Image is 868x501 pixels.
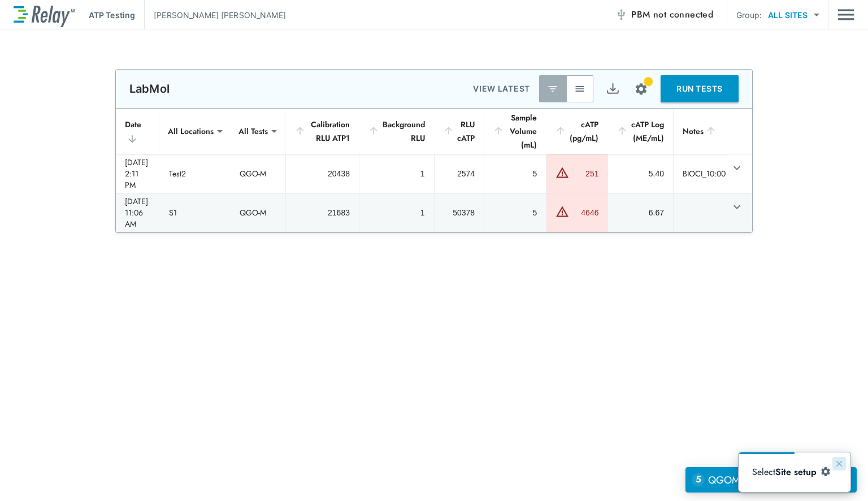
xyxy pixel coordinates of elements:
[739,452,850,492] iframe: bubble
[634,82,648,96] img: Settings Icon
[493,168,537,179] div: 5
[160,154,231,193] td: Test2
[160,193,231,232] td: S1
[837,4,854,25] button: Main menu
[673,154,727,193] td: BIOCI_10:00
[493,111,537,152] div: Sample Volume (mL)
[617,118,663,145] div: cATP Log (ME/mL)
[160,120,222,142] div: All Locations
[617,168,663,179] div: 5.40
[154,9,286,21] p: [PERSON_NAME] [PERSON_NAME]
[626,74,656,104] button: Site setup
[294,118,350,145] div: Calibration RLU ATP1
[661,75,739,102] button: RUN TESTS
[116,109,752,232] table: sticky table
[736,9,762,21] p: Group:
[295,168,350,179] div: 20438
[599,75,626,102] button: Export
[685,467,857,493] iframe: Resource center
[617,207,663,218] div: 6.67
[631,7,713,23] span: PBM
[473,82,530,96] p: VIEW LATEST
[727,197,747,217] button: expand row
[493,207,537,218] div: 5
[572,168,598,179] div: 251
[89,9,135,21] p: ATP Testing
[443,118,475,145] div: RLU cATP
[295,207,350,218] div: 21683
[727,158,747,178] button: expand row
[14,3,75,27] img: LuminUltra Relay
[125,196,151,230] div: [DATE] 11:06 AM
[555,205,569,218] img: Warning
[368,118,425,145] div: Background RLU
[116,109,160,154] th: Date
[368,168,425,179] div: 1
[837,4,854,25] img: Drawer Icon
[368,207,425,218] div: 1
[611,3,718,26] button: PBM not connected
[129,82,170,96] p: LabMol
[231,120,276,142] div: All Tests
[574,83,585,94] img: View All
[231,193,285,232] td: QGO-M
[572,207,598,218] div: 4646
[444,168,475,179] div: 2574
[683,124,718,138] div: Notes
[555,118,598,145] div: cATP (pg/mL)
[615,9,627,20] img: Offline Icon
[444,207,475,218] div: 50378
[231,154,285,193] td: QGO-M
[547,83,558,94] img: Latest
[555,166,569,179] img: Warning
[606,82,620,96] img: Export Icon
[653,8,713,21] span: not connected
[125,157,151,191] div: [DATE] 2:11 PM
